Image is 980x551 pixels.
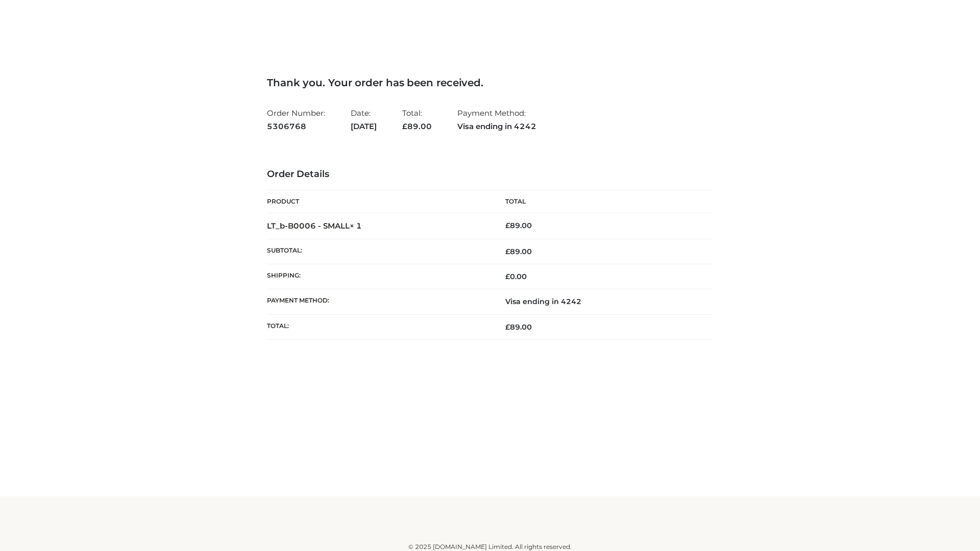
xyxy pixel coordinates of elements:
li: Total: [402,104,432,135]
li: Date: [351,104,377,135]
bdi: 0.00 [505,272,527,281]
strong: [DATE] [351,120,377,133]
bdi: 89.00 [505,221,532,230]
strong: × 1 [350,221,362,231]
span: £ [505,221,510,230]
li: Payment Method: [457,104,536,135]
span: 89.00 [505,247,532,256]
h3: Order Details [267,169,713,180]
strong: 5306768 [267,120,325,133]
span: £ [505,322,510,332]
span: £ [402,121,407,131]
span: £ [505,272,510,281]
th: Shipping: [267,264,490,289]
th: Total [490,190,713,213]
td: Visa ending in 4242 [490,289,713,314]
th: Product [267,190,490,213]
strong: Visa ending in 4242 [457,120,536,133]
span: 89.00 [505,322,532,332]
th: Subtotal: [267,239,490,264]
span: 89.00 [402,121,432,131]
h3: Thank you. Your order has been received. [267,77,713,89]
li: Order Number: [267,104,325,135]
strong: LT_b-B0006 - SMALL [267,221,362,231]
th: Total: [267,314,490,339]
span: £ [505,247,510,256]
th: Payment method: [267,289,490,314]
